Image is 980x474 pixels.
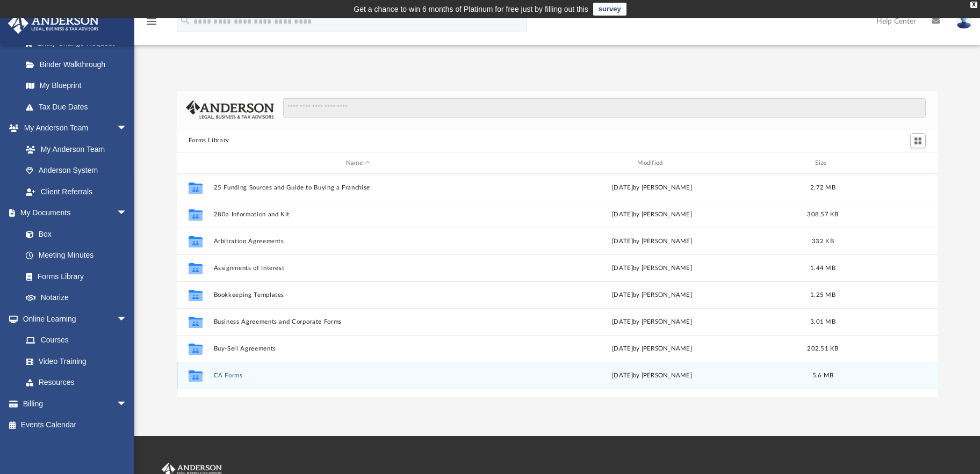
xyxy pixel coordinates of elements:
[810,319,835,325] span: 3.01 MB
[507,183,796,193] div: [DATE] by [PERSON_NAME]
[507,264,796,273] div: [DATE] by [PERSON_NAME]
[213,291,502,298] button: Bookkeeping Templates
[213,184,502,191] button: 25 Funding Sources and Guide to Buying a Franchise
[15,138,133,160] a: My Anderson Team
[15,266,133,287] a: Forms Library
[970,2,977,8] div: close
[5,13,102,34] img: Anderson Advisors Platinum Portal
[8,118,138,139] a: My Anderson Teamarrow_drop_down
[507,317,796,327] div: [DATE] by [PERSON_NAME]
[117,393,138,415] span: arrow_drop_down
[15,96,143,118] a: Tax Due Dates
[849,158,924,168] div: id
[179,14,191,26] i: search
[15,54,143,75] a: Binder Walkthrough
[807,212,838,217] span: 308.57 KB
[117,118,138,140] span: arrow_drop_down
[15,223,133,245] a: Box
[910,133,926,148] button: Switch to Grid View
[810,292,835,298] span: 1.25 MB
[507,158,797,168] div: Modified
[956,13,972,29] img: User Pic
[15,372,138,393] a: Resources
[801,158,844,168] div: Size
[507,290,796,300] div: [DATE] by [PERSON_NAME]
[8,414,143,436] a: Events Calendar
[354,3,588,16] div: Get a chance to win 6 months of Platinum for free just by filling out this
[15,160,138,181] a: Anderson System
[810,265,835,271] span: 1.44 MB
[15,245,138,266] a: Meeting Minutes
[213,345,502,352] button: Buy-Sell Agreements
[177,174,938,396] div: grid
[145,15,158,28] i: menu
[507,210,796,220] div: [DATE] by [PERSON_NAME]
[807,346,838,352] span: 202.51 KB
[117,202,138,224] span: arrow_drop_down
[8,393,143,414] a: Billingarrow_drop_down
[507,237,796,246] div: [DATE] by [PERSON_NAME]
[15,351,133,372] a: Video Training
[213,372,502,379] button: CA Forms
[117,308,138,330] span: arrow_drop_down
[283,98,926,118] input: Search files and folders
[145,20,158,28] a: menu
[812,238,834,244] span: 332 KB
[593,3,626,16] a: survey
[213,158,502,168] div: Name
[213,211,502,218] button: 280a Information and Kit
[15,330,138,351] a: Courses
[15,287,138,309] a: Notarize
[15,181,138,202] a: Client Referrals
[189,136,229,145] button: Forms Library
[507,371,796,381] div: [DATE] by [PERSON_NAME]
[15,75,138,97] a: My Blueprint
[213,265,502,272] button: Assignments of Interest
[507,344,796,354] div: [DATE] by [PERSON_NAME]
[810,185,835,191] span: 2.72 MB
[812,373,833,378] span: 5.6 MB
[8,308,138,330] a: Online Learningarrow_drop_down
[181,158,208,168] div: id
[213,238,502,245] button: Arbitration Agreements
[213,318,502,325] button: Business Agreements and Corporate Forms
[8,202,138,224] a: My Documentsarrow_drop_down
